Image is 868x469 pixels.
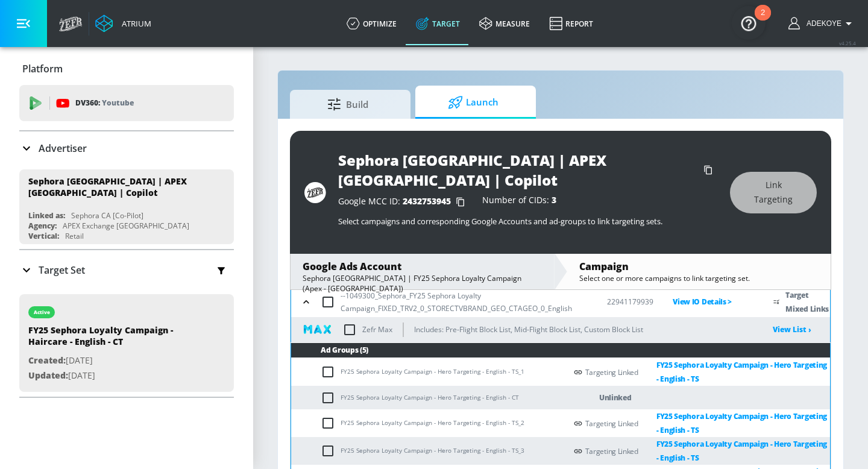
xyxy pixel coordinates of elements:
span: 2432753945 [403,195,451,207]
p: Target Mixed Links [785,288,830,316]
div: Select one or more campaigns to link targeting set. [579,273,819,283]
p: DV360: [75,96,134,110]
div: Number of CIDs: [482,196,556,208]
p: [DATE] [28,368,197,383]
div: Google Ads Account [303,260,542,273]
p: Platform [22,62,63,75]
p: Advertiser [39,142,87,155]
p: Includes: Pre-Flight Block List, Mid-Flight Block List, Custom Block List [414,323,643,336]
div: Targeting Linked [585,437,830,465]
div: Google MCC ID: [338,196,470,208]
span: login as: adekoye.oladapo@zefr.com [802,19,841,28]
span: v 4.25.4 [839,40,856,46]
button: Open Resource Center, 2 new notifications [732,6,766,40]
div: Sephora [GEOGRAPHIC_DATA] | APEX [GEOGRAPHIC_DATA] | Copilot [28,175,214,198]
div: activeFY25 Sephora Loyalty Campaign - Haircare - English - CTCreated:[DATE]Updated:[DATE] [19,294,234,392]
div: Advertiser [19,131,234,165]
div: 2 [761,13,765,28]
p: View IO Details > [673,295,754,309]
a: FY25 Sephora Loyalty Campaign - Hero Targeting - English - TS [638,437,830,465]
div: Atrium [117,18,151,29]
div: DV360: Youtube [19,85,234,121]
span: 3 [552,194,556,206]
p: Zefr Max [362,323,392,336]
a: FY25 Sephora Loyalty Campaign - Hero Targeting - English - TS [638,409,830,437]
div: Sephora CA [Co-Pilot] [71,210,143,221]
div: Sephora [GEOGRAPHIC_DATA] | APEX [GEOGRAPHIC_DATA] | CopilotLinked as:Sephora CA [Co-Pilot]Agency... [19,169,234,244]
div: Targeting Linked [585,358,830,386]
span: Created: [28,354,66,366]
th: Ad Groups (5) [291,343,830,358]
div: Retail [65,231,84,241]
div: Agency: [28,221,57,231]
p: --1049300_Sephora_FY25 Sephora Loyalty Campaign_FIXED_TRV2_0_STORECTVBRAND_GEO_CTAGEO_0_English [341,289,588,315]
td: FY25 Sephora Loyalty Campaign - Hero Targeting - English - TS_2 [291,409,566,437]
div: Target Set [19,250,234,290]
div: Platform [19,52,234,86]
div: APEX Exchange [GEOGRAPHIC_DATA] [63,221,189,231]
p: Select campaigns and corresponding Google Accounts and ad-groups to link targeting sets. [338,216,718,227]
td: FY25 Sephora Loyalty Campaign - Hero Targeting - English - CT [291,386,566,409]
button: Adekoye [788,16,856,31]
div: Sephora [GEOGRAPHIC_DATA] | APEX [GEOGRAPHIC_DATA] | Copilot [338,150,699,190]
a: Atrium [95,14,151,33]
p: [DATE] [28,353,197,368]
p: Youtube [102,96,134,109]
div: Targeting Linked [585,409,830,437]
div: Google Ads AccountSephora [GEOGRAPHIC_DATA] | FY25 Sephora Loyalty Campaign (Apex - [GEOGRAPHIC_D... [291,254,554,289]
a: View List › [773,324,811,335]
p: Target Set [39,263,85,277]
div: active [34,309,50,315]
a: optimize [337,2,406,45]
div: Sephora [GEOGRAPHIC_DATA] | FY25 Sephora Loyalty Campaign (Apex - [GEOGRAPHIC_DATA]) [303,273,542,294]
div: Linked as: [28,210,65,221]
a: measure [470,2,539,45]
a: Target [406,2,470,45]
a: FY25 Sephora Loyalty Campaign - Hero Targeting - English - TS [638,358,830,386]
td: FY25 Sephora Loyalty Campaign - Hero Targeting - English - TS_1 [291,358,566,386]
span: Build [302,90,394,119]
div: FY25 Sephora Loyalty Campaign - Haircare - English - CT [28,324,197,353]
p: Unlinked [599,391,632,404]
td: FY25 Sephora Loyalty Campaign - Hero Targeting - English - TS_3 [291,437,566,465]
div: Campaign [579,260,819,273]
a: Report [539,2,603,45]
p: 22941179939 [607,295,653,308]
span: Launch [427,88,519,117]
span: Updated: [28,370,68,381]
div: Vertical: [28,231,59,241]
